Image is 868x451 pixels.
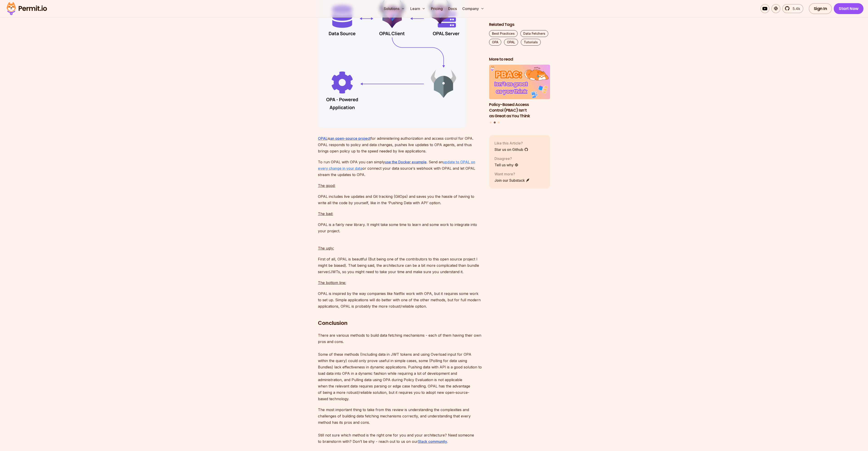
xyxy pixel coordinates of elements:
a: update to OPAL on every change in your data [318,160,475,171]
img: Permit logo [5,1,49,16]
button: Go to slide 1 [490,122,492,123]
a: Start Now [834,3,863,14]
p: is for administering authorization and access control for OPA. OPAL responds to policy and data c... [318,135,482,154]
p: Like this Article? [494,140,528,146]
div: Posts [489,65,550,124]
h2: Conclusion [318,301,482,327]
a: Star us on Github [494,147,528,152]
p: First of all, OPAL is beautiful (But being one of the contributors to this open source project I ... [318,256,482,275]
a: Join our Substack [494,178,530,183]
li: 2 of 3 [489,65,550,119]
a: Tell us why [494,162,519,168]
a: OPAL [504,39,518,46]
h2: Related Tags [489,22,550,27]
a: Slack community [418,439,447,444]
a: Tutorials [521,39,541,46]
p: Disagree? [494,156,519,161]
button: Solutions [382,4,407,13]
button: Company [460,4,486,13]
u: The ugly: [318,246,334,250]
a: Docs [446,4,459,13]
a: Policy-Based Access Control (PBAC) Isn’t as Great as You ThinkPolicy-Based Access Control (PBAC) ... [489,65,550,119]
a: 5.4k [782,4,803,13]
p: There are various methods to build data fetching mechanisms - each of them having their own pros ... [318,332,482,402]
u: The bottom line: [318,280,346,285]
span: 5.4k [790,6,800,11]
a: an open-source project [330,136,371,141]
u: The bad: [318,211,333,216]
a: use the Docker example [385,160,427,164]
h2: More to read [489,56,550,62]
p: To run OPAL with OPA you can simply . Send an or connect your data source's webhook with OPAL and... [318,159,482,178]
a: Best Practices [489,30,518,37]
a: Pricing [429,4,445,13]
a: OPA [489,39,501,46]
button: Go to slide 2 [494,122,496,124]
p: OPAL is a fairly new library. It might take some time to learn and some work to integrate into yo... [318,221,482,234]
p: The most important thing to take from this review is understanding the complexities and challenge... [318,407,482,445]
a: OPAL [318,136,328,141]
u: The good: [318,183,335,188]
a: Data Fetchers [520,30,548,37]
img: Policy-Based Access Control (PBAC) Isn’t as Great as You Think [489,65,550,99]
a: Sign In [809,3,832,14]
button: Go to slide 3 [498,122,499,123]
p: OPAL includes live updates and Git tracking (GitOps) and saves you the hassle of having to write ... [318,193,482,206]
h3: Policy-Based Access Control (PBAC) Isn’t as Great as You Think [489,102,550,119]
button: Learn [408,4,427,13]
p: Want more? [494,171,530,177]
p: OPAL is inspired by the way companies like Netflix work with OPA, but it requires some work to se... [318,290,482,309]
